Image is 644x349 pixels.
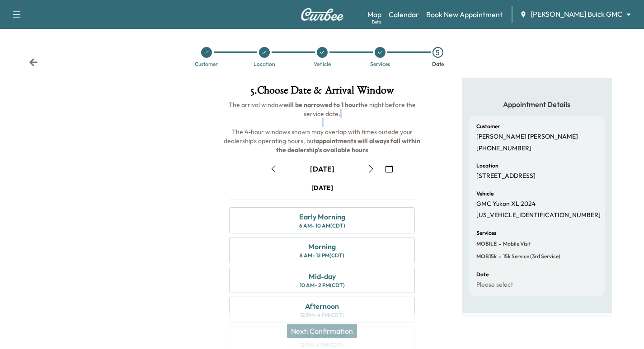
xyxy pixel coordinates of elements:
[497,252,501,261] span: -
[476,191,494,196] h6: Vehicle
[476,281,513,289] p: Please select
[309,271,336,282] div: Mid-day
[299,211,345,222] div: Early Morning
[476,200,536,208] p: GMC Yukon XL 2024
[531,9,622,19] span: [PERSON_NAME] Buick GMC
[476,230,496,236] h6: Services
[367,9,381,20] a: MapBeta
[222,85,422,100] h1: 5 . Choose Date & Arrival Window
[497,239,501,248] span: -
[195,61,218,67] div: Customer
[432,47,443,58] div: 5
[476,163,498,168] h6: Location
[300,312,344,319] div: 12 PM - 4 PM (CDT)
[501,253,560,260] span: 15k Service (3rd Service)
[308,241,336,252] div: Morning
[469,99,605,109] h5: Appointment Details
[311,183,333,192] div: [DATE]
[372,19,381,25] div: Beta
[300,252,344,259] div: 8 AM - 12 PM (CDT)
[476,124,500,129] h6: Customer
[501,240,531,247] span: Mobile Visit
[432,61,444,67] div: Date
[283,101,358,109] b: will be narrowed to 1 hour
[299,222,345,229] div: 6 AM - 10 AM (CDT)
[476,144,531,153] p: [PHONE_NUMBER]
[476,172,536,180] p: [STREET_ADDRESS]
[276,137,422,154] b: appointments will always fall within the dealership's available hours
[389,9,419,20] a: Calendar
[476,240,497,247] span: MOBILE
[301,8,344,21] img: Curbee Logo
[310,164,334,174] div: [DATE]
[476,211,601,219] p: [US_VEHICLE_IDENTIFICATION_NUMBER]
[254,61,275,67] div: Location
[305,301,339,312] div: Afternoon
[476,272,489,277] h6: Date
[300,282,345,289] div: 10 AM - 2 PM (CDT)
[426,9,503,20] a: Book New Appointment
[476,133,578,141] p: [PERSON_NAME] [PERSON_NAME]
[476,253,497,260] span: MOB15k
[370,61,390,67] div: Services
[29,58,38,67] div: Back
[314,61,331,67] div: Vehicle
[224,101,422,154] span: The arrival window the night before the service date. The 4-hour windows shown may overlap with t...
